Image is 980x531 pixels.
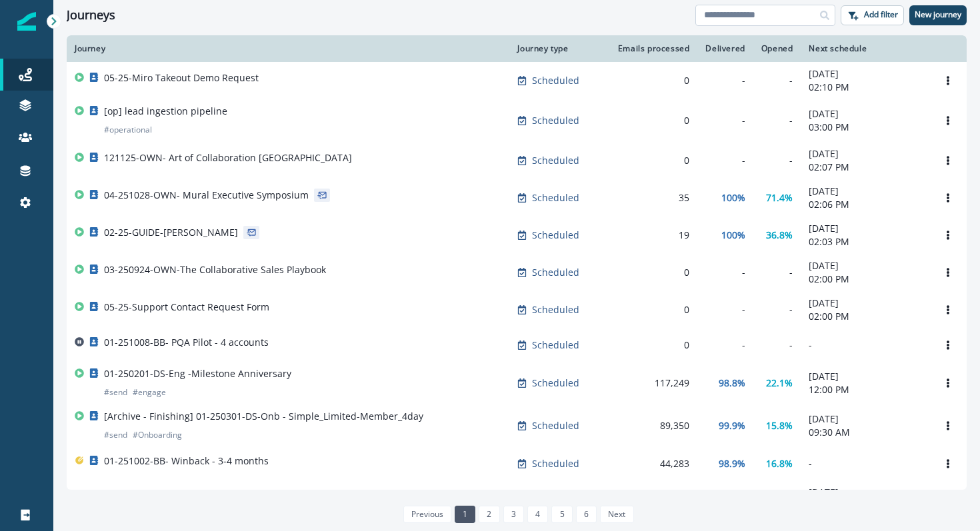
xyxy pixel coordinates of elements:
[809,121,921,134] p: 03:00 PM
[761,338,793,352] div: -
[705,303,745,316] div: -
[133,428,182,442] p: # Onboarding
[761,74,793,87] div: -
[719,376,745,390] p: 98.8%
[809,338,921,352] p: -
[809,426,921,439] p: 09:30 AM
[104,428,127,442] p: # send
[615,191,690,205] div: 35
[937,225,959,245] button: Options
[133,386,166,399] p: # engage
[104,123,152,137] p: # operational
[517,43,598,54] div: Journey type
[532,338,579,352] p: Scheduled
[761,43,793,54] div: Opened
[615,419,690,432] div: 89,350
[67,99,967,142] a: [op] lead ingestion pipeline#operationalScheduled0--[DATE]03:00 PMOptions
[532,191,579,205] p: Scheduled
[864,10,898,19] p: Add filter
[705,74,745,87] div: -
[67,179,967,217] a: 04-251028-OWN- Mural Executive SymposiumScheduled35100%71.4%[DATE]02:06 PMOptions
[615,457,690,470] div: 44,283
[937,263,959,282] button: Options
[809,107,921,121] p: [DATE]
[104,151,352,165] p: 121125-OWN- Art of Collaboration [GEOGRAPHIC_DATA]
[761,266,793,279] div: -
[937,111,959,131] button: Options
[615,74,690,87] div: 0
[937,188,959,208] button: Options
[809,486,921,499] p: [DATE]
[532,154,579,167] p: Scheduled
[615,114,690,127] div: 0
[809,272,921,286] p: 02:00 PM
[937,373,959,393] button: Options
[104,386,127,399] p: # send
[104,71,259,85] p: 05-25-Miro Takeout Demo Request
[551,506,572,523] a: Page 5
[67,291,967,328] a: 05-25-Support Contact Request FormScheduled0--[DATE]02:00 PMOptions
[503,506,524,523] a: Page 3
[705,43,745,54] div: Delivered
[766,376,793,390] p: 22.1%
[705,266,745,279] div: -
[766,191,793,205] p: 71.4%
[937,335,959,355] button: Options
[527,506,548,523] a: Page 4
[67,447,967,480] a: 01-251002-BB- Winback - 3-4 monthsScheduled44,28398.9%16.8%-Options
[104,410,423,423] p: [Archive - Finishing] 01-250301-DS-Onb - Simple_Limited-Member_4day
[809,81,921,94] p: 02:10 PM
[937,151,959,171] button: Options
[809,198,921,211] p: 02:06 PM
[615,229,690,242] div: 19
[937,489,959,509] button: Options
[809,67,921,81] p: [DATE]
[532,114,579,127] p: Scheduled
[104,189,309,202] p: 04-251028-OWN- Mural Executive Symposium
[809,43,921,54] div: Next schedule
[479,506,499,523] a: Page 2
[809,412,921,426] p: [DATE]
[615,266,690,279] div: 0
[104,300,269,314] p: 05-25-Support Contact Request Form
[104,263,326,276] p: 03-250924-OWN-The Collaborative Sales Playbook
[719,419,745,432] p: 99.9%
[761,303,793,316] div: -
[67,362,967,404] a: 01-250201-DS-Eng -Milestone Anniversary#send#engageScheduled117,24998.8%22.1%[DATE]12:00 PMOptions
[615,154,690,167] div: 0
[809,222,921,235] p: [DATE]
[576,506,597,523] a: Page 6
[67,8,115,23] h1: Journeys
[532,229,579,242] p: Scheduled
[705,114,745,127] div: -
[719,457,745,470] p: 98.9%
[615,303,690,316] div: 0
[721,229,745,242] p: 100%
[809,296,921,310] p: [DATE]
[400,506,634,523] ul: Pagination
[104,336,269,349] p: 01-251008-BB- PQA Pilot - 4 accounts
[766,457,793,470] p: 16.8%
[67,480,967,518] a: 01-250501-DS-Res - Winback - SuperstarScheduled1,099100%27.8%[DATE]09:30 AMOptions
[766,229,793,242] p: 36.8%
[532,376,579,390] p: Scheduled
[615,376,690,390] div: 117,249
[600,506,633,523] a: Next page
[937,71,959,91] button: Options
[67,254,967,291] a: 03-250924-OWN-The Collaborative Sales PlaybookScheduled0--[DATE]02:00 PMOptions
[721,191,745,205] p: 100%
[75,43,501,54] div: Journey
[104,105,227,118] p: [op] lead ingestion pipeline
[809,147,921,161] p: [DATE]
[615,338,690,352] div: 0
[705,154,745,167] div: -
[937,300,959,320] button: Options
[937,454,959,474] button: Options
[67,62,967,99] a: 05-25-Miro Takeout Demo RequestScheduled0--[DATE]02:10 PMOptions
[455,506,475,523] a: Page 1 is your current page
[17,12,36,31] img: Inflection
[809,235,921,249] p: 02:03 PM
[104,367,291,380] p: 01-250201-DS-Eng -Milestone Anniversary
[532,74,579,87] p: Scheduled
[67,142,967,179] a: 121125-OWN- Art of Collaboration [GEOGRAPHIC_DATA]Scheduled0--[DATE]02:07 PMOptions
